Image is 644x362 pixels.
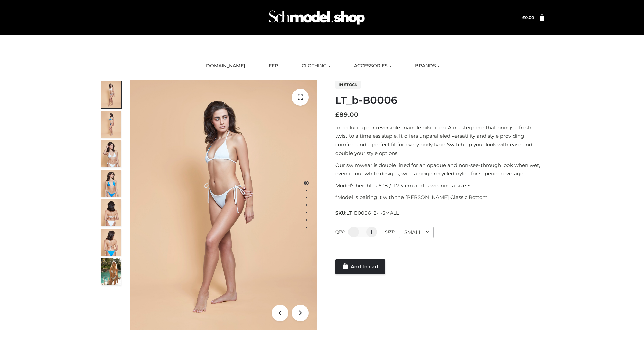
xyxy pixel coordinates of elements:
[335,193,544,202] p: *Model is pairing it with the [PERSON_NAME] Classic Bottom
[335,81,361,89] span: In stock
[522,15,534,20] bdi: 0.00
[410,59,445,73] a: BRANDS
[130,80,317,330] img: ArielClassicBikiniTop_CloudNine_AzureSky_OW114ECO_1
[335,123,544,158] p: Introducing our reversible triangle bikini top. A masterpiece that brings a fresh twist to a time...
[335,111,358,118] bdi: 89.00
[297,59,335,73] a: CLOTHING
[522,15,534,20] a: £0.00
[101,229,121,256] img: ArielClassicBikiniTop_CloudNine_AzureSky_OW114ECO_8-scaled.jpg
[264,59,283,73] a: FFP
[101,81,121,108] img: ArielClassicBikiniTop_CloudNine_AzureSky_OW114ECO_1-scaled.jpg
[335,259,385,274] a: Add to cart
[199,59,250,73] a: [DOMAIN_NAME]
[101,258,121,285] img: Arieltop_CloudNine_AzureSky2.jpg
[335,94,544,106] h1: LT_b-B0006
[335,111,339,118] span: £
[335,161,544,178] p: Our swimwear is double lined for an opaque and non-see-through look when wet, even in our white d...
[101,140,121,167] img: ArielClassicBikiniTop_CloudNine_AzureSky_OW114ECO_3-scaled.jpg
[266,4,367,31] img: Schmodel Admin 964
[335,181,544,190] p: Model’s height is 5 ‘8 / 173 cm and is wearing a size S.
[385,229,395,234] label: Size:
[522,15,525,20] span: £
[349,59,396,73] a: ACCESSORIES
[399,227,434,238] div: SMALL
[346,210,399,216] span: LT_B0006_2-_-SMALL
[101,170,121,197] img: ArielClassicBikiniTop_CloudNine_AzureSky_OW114ECO_4-scaled.jpg
[101,111,121,138] img: ArielClassicBikiniTop_CloudNine_AzureSky_OW114ECO_2-scaled.jpg
[335,209,399,217] span: SKU:
[335,229,345,234] label: QTY:
[101,199,121,226] img: ArielClassicBikiniTop_CloudNine_AzureSky_OW114ECO_7-scaled.jpg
